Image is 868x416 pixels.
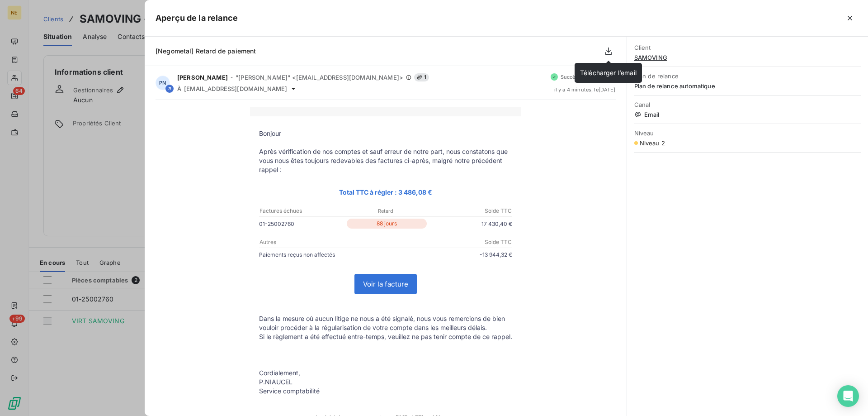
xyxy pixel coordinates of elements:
[259,238,385,246] p: Autres
[561,74,616,80] span: Succès - Email envoyé
[231,75,233,80] span: -
[355,274,416,294] a: Voir la facture
[177,74,228,81] span: [PERSON_NAME]
[259,368,512,378] p: Cordialement,
[156,47,256,55] span: [Negometal] Retard de paiement
[236,74,403,81] span: "[PERSON_NAME]" <[EMAIL_ADDRESS][DOMAIN_NAME]>
[259,207,343,215] p: Factures échues
[259,219,345,229] p: 01-25002760
[634,101,861,108] span: Canal
[184,85,287,92] span: [EMAIL_ADDRESS][DOMAIN_NAME]
[634,129,861,137] span: Niveau
[177,85,181,92] span: À
[580,69,637,77] span: Télécharger l’email
[414,73,429,81] span: 1
[156,76,170,90] div: PN
[634,54,861,61] span: SAMOVING
[837,385,859,407] div: Open Intercom Messenger
[386,238,512,246] p: Solde TTC
[554,87,616,92] span: il y a 4 minutes , le [DATE]
[259,378,512,387] p: P.NIAUCEL
[259,187,512,197] p: Total TTC à régler : 3 486,08 €
[259,332,512,341] p: Si le règlement a été effectué entre-temps, veuillez ne pas tenir compte de ce rappel.
[259,387,512,396] p: Service comptabilité
[156,12,238,24] h5: Aperçu de la relance
[259,314,512,332] p: Dans la mesure où aucun litige ne nous a été signalé, nous vous remercions de bien vouloir procéd...
[634,111,861,118] span: Email
[634,82,861,90] span: Plan de relance automatique
[634,44,861,51] span: Client
[259,147,512,174] p: Après vérification de nos comptes et sauf erreur de notre part, nous constatons que vous nous ête...
[428,207,512,215] p: Solde TTC
[429,219,512,229] p: 17 430,40 €
[259,129,512,138] p: Bonjour
[634,72,861,80] span: Plan de relance
[259,250,386,259] p: Paiements reçus non affectés
[386,250,512,259] p: -13 944,32 €
[347,219,427,229] p: 88 jours
[344,207,427,215] p: Retard
[640,139,665,147] span: Niveau 2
